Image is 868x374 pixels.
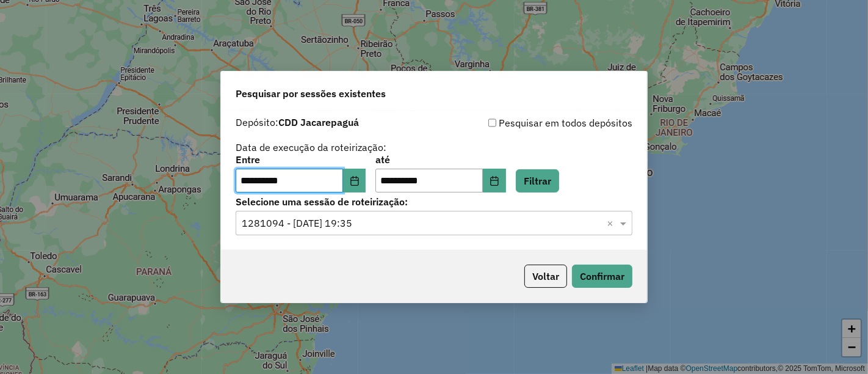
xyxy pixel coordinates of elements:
[434,116,632,130] div: Pesquisar em todos depósitos
[516,169,559,193] button: Filtrar
[236,152,366,167] label: Entre
[236,140,386,155] label: Data de execução da roteirização:
[483,169,506,193] button: Choose Date
[236,86,386,101] span: Pesquisar por sessões existentes
[607,216,617,230] span: Clear all
[375,152,505,167] label: até
[524,265,567,288] button: Voltar
[236,194,632,209] label: Selecione uma sessão de roteirização:
[278,116,359,128] strong: CDD Jacarepaguá
[236,115,359,130] label: Depósito:
[343,169,366,193] button: Choose Date
[572,265,632,288] button: Confirmar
